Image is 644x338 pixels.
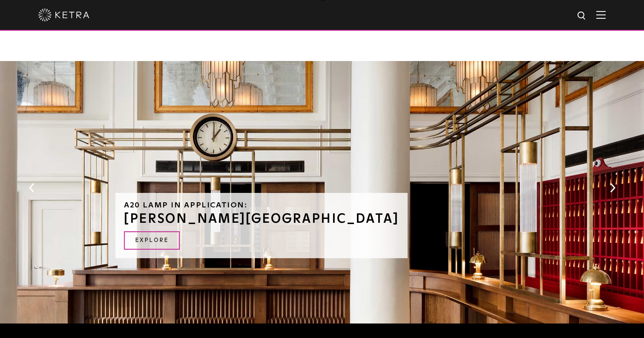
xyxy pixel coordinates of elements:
[124,231,180,250] a: Explore
[596,11,606,19] img: Hamburger%20Nav.svg
[124,213,399,225] h3: [PERSON_NAME][GEOGRAPHIC_DATA]
[124,201,399,209] h6: A20 Lamp in Application:
[608,182,617,193] button: Next
[577,11,587,21] img: search icon
[27,182,36,193] button: Previous
[38,9,89,21] img: ketra-logo-2019-white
